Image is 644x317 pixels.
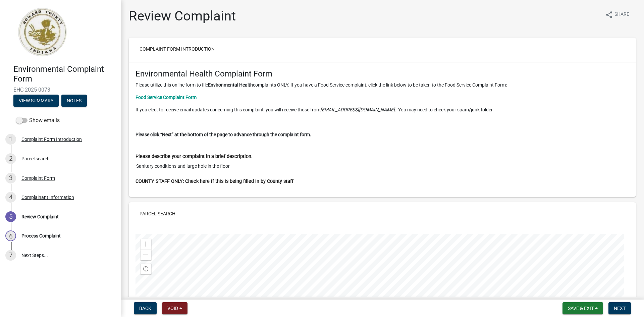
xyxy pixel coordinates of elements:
wm-modal-confirm: Summary [13,98,59,104]
div: Process Complaint [21,233,61,238]
div: Complaint Form Introduction [21,137,82,142]
label: COUNTY STAFF ONLY: Check here if this is being filled in by County staff [136,179,293,184]
span: Back [139,306,151,311]
img: Howard County, Indiana [13,7,71,57]
i: [EMAIL_ADDRESS][DOMAIN_NAME] [320,107,395,112]
strong: Please click “Next” at the bottom of the page to advance through the complaint form. [136,132,311,137]
p: If you elect to receive email updates concerning this complaint, you will receive those from . Yo... [136,106,629,113]
span: EHC-2025-0073 [13,87,107,93]
div: 4 [5,192,16,203]
button: shareShare [600,8,635,21]
button: Void [162,302,187,314]
button: Complaint Form Introduction [134,43,220,55]
h1: Review Complaint [129,8,236,24]
i: share [605,11,613,19]
p: Please utilize this online form to file complaints ONLY. If you have a Food Service complaint, cl... [136,82,629,89]
div: 3 [5,173,16,183]
div: Review Complaint [21,214,59,219]
span: Next [614,306,626,311]
div: 6 [5,230,16,241]
button: Notes [61,95,87,107]
div: 2 [5,153,16,164]
button: View Summary [13,95,59,107]
span: Void [167,306,178,311]
a: Food Service Complaint Form [136,95,197,100]
button: Back [134,302,157,314]
div: Complainant Information [21,195,74,200]
div: Complaint Form [21,176,55,180]
div: Zoom out [141,250,151,260]
div: 1 [5,134,16,145]
div: 5 [5,211,16,222]
div: Find my location [141,264,151,274]
span: Share [614,11,629,19]
label: Show emails [16,116,60,124]
h4: Environmental Health Complaint Form [136,69,629,79]
h4: Environmental Complaint Form [13,64,115,84]
strong: Environmental Health [208,82,253,88]
button: Next [608,302,631,314]
div: Zoom in [141,239,151,250]
div: Parcel search [21,156,50,161]
wm-modal-confirm: Notes [61,98,87,104]
button: Save & Exit [562,302,603,314]
div: 7 [5,250,16,261]
span: Save & Exit [568,306,594,311]
button: Parcel search [134,208,181,220]
label: Please describe your complaint in a brief description. [136,154,253,159]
